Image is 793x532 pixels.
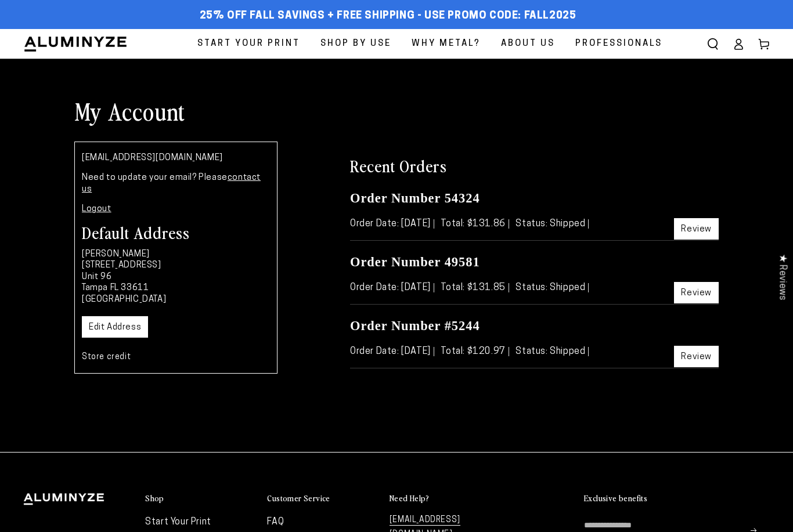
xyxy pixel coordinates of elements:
a: Edit Address [82,316,148,338]
span: Order Date: [DATE] [350,347,434,356]
span: Order Date: [DATE] [350,219,434,229]
summary: Shop [145,493,255,504]
span: Shop By Use [320,36,391,52]
span: About Us [501,36,555,52]
a: Start Your Print [189,29,309,59]
a: Review [674,218,719,240]
span: Status: Shipped [516,283,589,292]
h2: Need Help? [390,493,430,504]
span: 25% off FALL Savings + Free Shipping - Use Promo Code: FALL2025 [200,10,576,23]
span: Order Date: [DATE] [350,283,434,292]
p: [PERSON_NAME] [STREET_ADDRESS] Unit 96 Tampa FL 33611 [GEOGRAPHIC_DATA] [82,249,270,306]
h2: Exclusive benefits [584,493,647,504]
a: Why Metal? [403,29,489,59]
h1: My Account [74,96,719,126]
a: Professionals [567,29,671,59]
a: contact us [82,173,261,194]
summary: Exclusive benefits [584,493,770,504]
div: Click to open Judge.me floating reviews tab [771,245,793,309]
span: Why Metal? [412,36,481,52]
span: Total: $131.86 [441,219,509,229]
a: About Us [492,29,564,59]
span: Start Your Print [197,36,300,52]
span: Status: Shipped [516,347,589,356]
a: Shop By Use [312,29,400,59]
h3: Default Address [82,224,270,240]
a: Order Number #5244 [350,319,480,333]
a: Logout [82,205,111,213]
span: Status: Shipped [516,219,589,229]
summary: Customer Service [267,493,377,504]
span: Total: $120.97 [441,347,509,356]
p: [EMAIL_ADDRESS][DOMAIN_NAME] [82,153,270,164]
h2: Shop [145,493,164,504]
a: Review [674,282,719,303]
a: Order Number 54324 [350,191,480,205]
span: Professionals [575,36,662,52]
a: Start Your Print [145,517,211,527]
a: FAQ [267,517,284,527]
p: Need to update your email? Please [82,172,270,195]
h2: Recent Orders [350,155,719,176]
img: Aluminyze [23,35,128,53]
a: Review [674,346,719,367]
h2: Customer Service [267,493,330,504]
summary: Need Help? [390,493,500,504]
summary: Search our site [700,31,726,57]
a: Store credit [82,353,131,361]
a: Order Number 49581 [350,255,480,269]
span: Total: $131.85 [441,283,509,292]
